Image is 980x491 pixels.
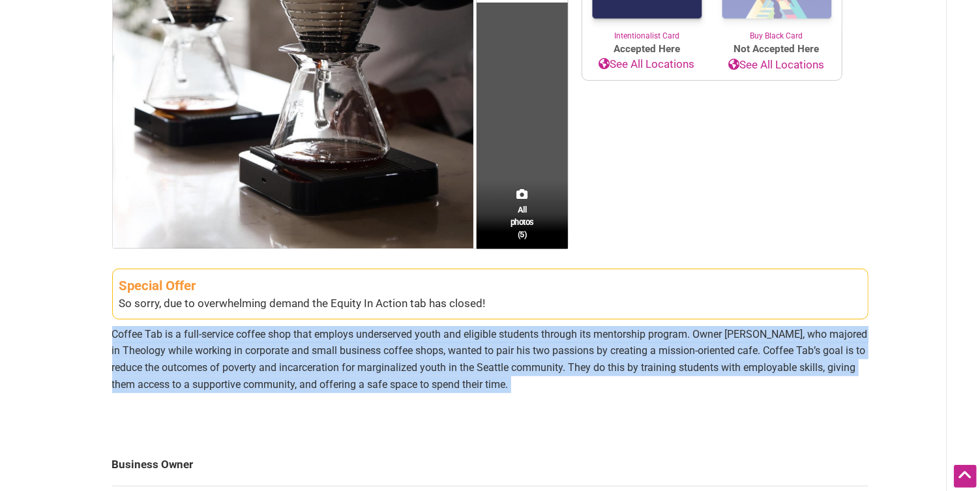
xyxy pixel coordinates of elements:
[582,42,712,57] span: Accepted Here
[112,326,869,393] p: Coffee Tab is a full-service coffee shop that employs underserved youth and eligible students thr...
[954,465,977,488] div: Scroll Back to Top
[712,42,842,57] span: Not Accepted Here
[511,203,534,241] span: All photos (5)
[712,57,842,74] a: See All Locations
[119,295,861,312] div: So sorry, due to overwhelming demand the Equity In Action tab has closed!
[582,56,712,73] a: See All Locations
[119,276,861,296] div: Special Offer
[112,443,869,486] td: Business Owner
